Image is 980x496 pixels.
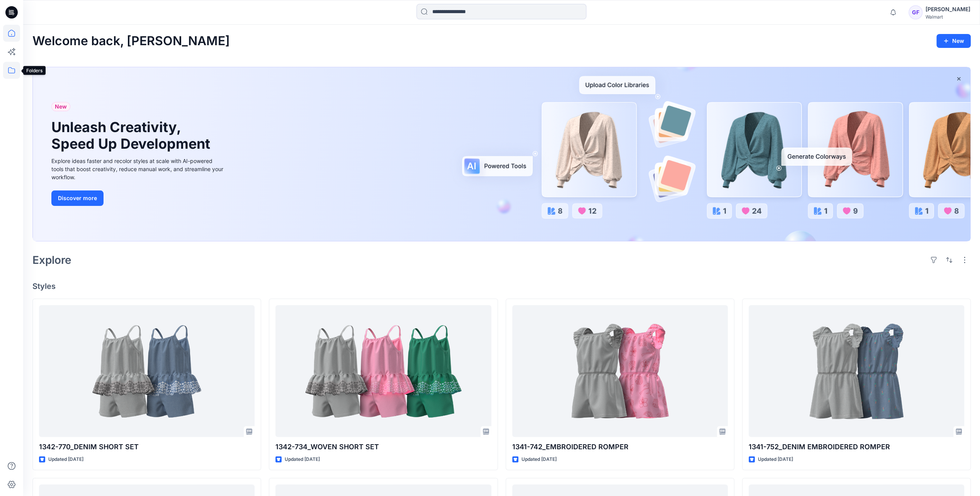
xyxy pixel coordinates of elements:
[51,190,104,206] button: Discover more
[51,190,225,206] a: Discover more
[32,282,971,291] h4: Styles
[275,305,491,437] a: 1342-734_WOVEN SHORT SET
[39,305,255,437] a: 1342-770_DENIM SHORT SET
[512,442,728,452] p: 1341-742_EMBROIDERED ROMPER
[39,442,255,452] p: 1342-770_DENIM SHORT SET
[512,305,728,437] a: 1341-742_EMBROIDERED ROMPER
[51,157,225,181] div: Explore ideas faster and recolor styles at scale with AI-powered tools that boost creativity, red...
[926,5,970,14] div: [PERSON_NAME]
[48,455,83,464] p: Updated [DATE]
[51,119,214,152] h1: Unleash Creativity, Speed Up Development
[749,305,964,437] a: 1341-752_DENIM EMBROIDERED ROMPER
[275,442,491,452] p: 1342-734_WOVEN SHORT SET
[285,455,320,464] p: Updated [DATE]
[55,102,67,111] span: New
[521,455,557,464] p: Updated [DATE]
[32,254,71,266] h2: Explore
[909,5,922,19] div: GF
[749,442,964,452] p: 1341-752_DENIM EMBROIDERED ROMPER
[758,455,793,464] p: Updated [DATE]
[32,34,230,48] h2: Welcome back, [PERSON_NAME]
[936,34,971,48] button: New
[926,14,970,20] div: Walmart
